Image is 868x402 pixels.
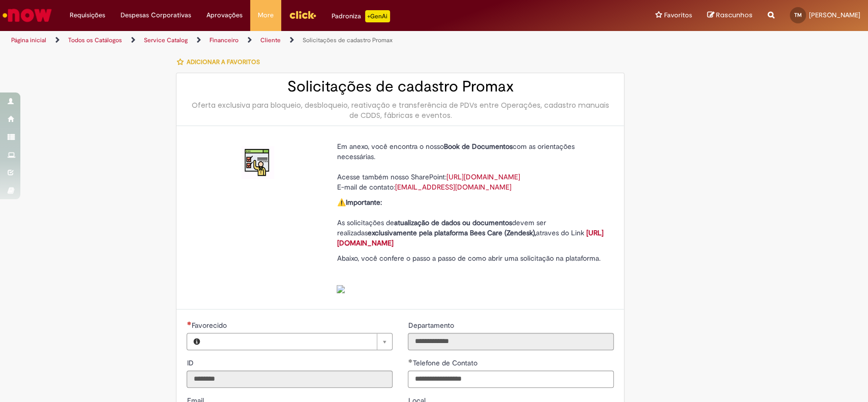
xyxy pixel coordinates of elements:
p: Abaixo, você confere o passo a passo de como abrir uma solicitação na plataforma. [337,253,606,294]
span: Somente leitura - ID [187,358,195,367]
span: Favoritos [664,10,692,20]
p: ⚠️ As solicitações de devem ser realizadas atraves do Link [337,197,606,248]
span: Necessários - Favorecido [191,321,228,330]
div: Oferta exclusiva para bloqueio, desbloqueio, reativação e transferência de PDVs entre Operações, ... [187,100,614,120]
a: Rascunhos [707,11,753,20]
img: Solicitações de cadastro Promax [242,146,274,179]
a: [EMAIL_ADDRESS][DOMAIN_NAME] [395,182,511,192]
label: Somente leitura - Departamento [408,320,456,330]
a: Cliente [260,36,281,44]
p: +GenAi [365,10,390,22]
a: [URL][DOMAIN_NAME] [446,172,520,181]
span: More [258,10,274,20]
input: Telefone de Contato [408,370,614,388]
a: Solicitações de cadastro Promax [303,36,393,44]
ul: Trilhas de página [8,31,571,50]
a: Página inicial [11,36,46,44]
img: sys_attachment.do [337,285,345,293]
label: Somente leitura - ID [187,358,195,368]
span: Necessários [187,321,191,325]
h2: Solicitações de cadastro Promax [187,78,614,95]
span: TM [794,12,802,18]
span: Telefone de Contato [412,358,479,367]
input: Departamento [408,333,614,350]
span: Despesas Corporativas [121,10,191,20]
p: Em anexo, você encontra o nosso com as orientações necessárias. Acesse também nosso SharePoint: E... [337,141,606,192]
span: [PERSON_NAME] [809,11,860,19]
span: Somente leitura - Departamento [408,321,456,330]
strong: Importante: [345,198,381,207]
div: Padroniza [332,10,390,22]
span: Obrigatório Preenchido [408,359,412,363]
a: Service Catalog [144,36,188,44]
a: Financeiro [209,36,238,44]
span: Requisições [70,10,105,20]
span: Adicionar a Favoritos [186,58,259,66]
a: Limpar campo Favorecido [205,333,392,350]
img: click_logo_yellow_360x200.png [289,7,316,22]
button: Favorecido, Visualizar este registro [187,333,205,350]
span: Aprovações [206,10,243,20]
a: [URL][DOMAIN_NAME] [337,228,603,248]
img: ServiceNow [1,5,53,25]
strong: exclusivamente pela plataforma Bees Care (Zendesk), [367,228,535,237]
span: Rascunhos [716,10,753,20]
strong: Book de Documentos [443,142,512,151]
input: ID [187,370,393,388]
strong: atualização de dados ou documentos [394,218,512,227]
a: Todos os Catálogos [68,36,122,44]
button: Adicionar a Favoritos [176,51,265,73]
